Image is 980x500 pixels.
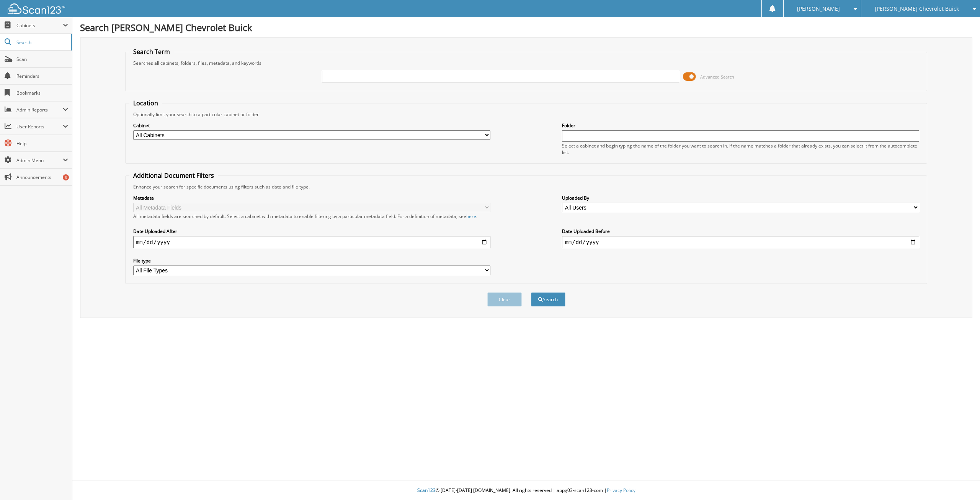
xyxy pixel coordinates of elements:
span: Announcements [16,174,68,180]
span: Admin Reports [16,107,63,113]
legend: Search Term [129,48,174,56]
span: Scan123 [417,487,436,493]
input: end [562,236,919,248]
a: here [466,213,476,220]
div: Enhance your search for specific documents using filters such as date and file type. [129,184,923,190]
span: Admin Menu [16,157,63,164]
legend: Location [129,99,162,107]
span: Search [16,39,67,46]
span: Cabinets [16,22,63,29]
label: Uploaded By [562,195,919,201]
div: Select a cabinet and begin typing the name of the folder you want to search in. If the name match... [562,143,919,156]
div: Searches all cabinets, folders, files, metadata, and keywords [129,60,923,66]
a: Privacy Policy [607,487,635,493]
input: start [133,236,490,248]
div: 6 [63,174,69,180]
span: [PERSON_NAME] [797,7,840,11]
span: Reminders [16,73,68,79]
legend: Additional Document Filters [129,171,218,180]
h1: Search [PERSON_NAME] Chevrolet Buick [80,21,972,34]
button: Search [531,292,565,307]
div: Optionally limit your search to a particular cabinet or folder [129,111,923,118]
label: Folder [562,122,919,129]
div: All metadata fields are searched by default. Select a cabinet with metadata to enable filtering b... [133,213,490,220]
label: Date Uploaded After [133,228,490,234]
label: File type [133,257,490,264]
div: © [DATE]-[DATE] [DOMAIN_NAME]. All rights reserved | appg03-scan123-com | [72,481,980,500]
span: User Reports [16,123,63,130]
img: scan123-logo-white.svg [8,3,65,14]
label: Metadata [133,195,490,201]
span: Scan [16,56,68,62]
span: [PERSON_NAME] Chevrolet Buick [875,7,959,11]
span: Bookmarks [16,90,68,96]
span: Advanced Search [700,74,734,80]
label: Date Uploaded Before [562,228,919,234]
span: Help [16,140,68,147]
label: Cabinet [133,122,490,129]
button: Clear [487,292,522,307]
